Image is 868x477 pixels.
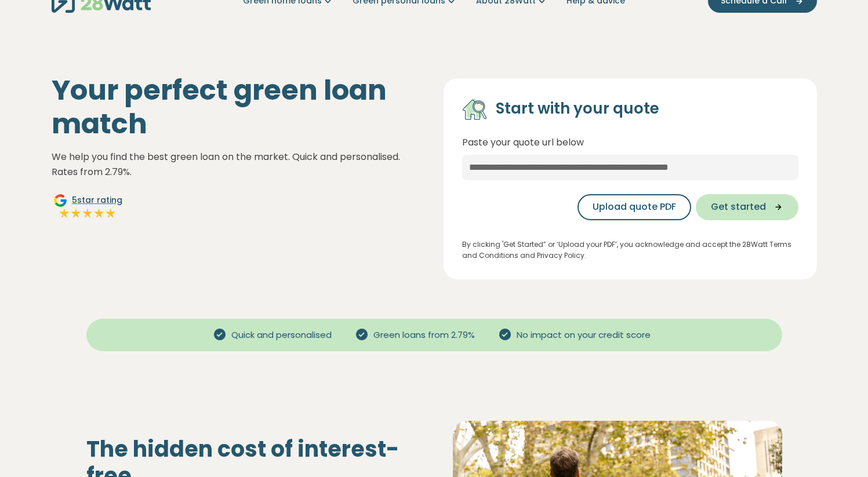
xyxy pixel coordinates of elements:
[227,329,336,342] span: Quick and personalised
[496,99,659,119] h4: Start with your quote
[82,207,93,219] img: Full star
[593,200,676,214] span: Upload quote PDF
[105,207,117,219] img: Full star
[72,194,122,206] span: 5 star rating
[53,194,67,207] img: Google
[52,74,425,140] h1: Your perfect green loan match
[696,194,798,220] button: Get started
[711,200,766,214] span: Get started
[93,207,105,219] img: Full star
[578,194,691,220] button: Upload quote PDF
[52,194,124,221] a: Google5star ratingFull starFull starFull starFull starFull star
[59,207,70,219] img: Full star
[512,329,655,342] span: No impact on your credit score
[462,135,798,150] p: Paste your quote url below
[52,150,425,179] p: We help you find the best green loan on the market. Quick and personalised. Rates from 2.79%.
[369,329,480,342] span: Green loans from 2.79%
[462,239,798,261] p: By clicking 'Get Started” or ‘Upload your PDF’, you acknowledge and accept the 28Watt Terms and C...
[70,207,82,219] img: Full star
